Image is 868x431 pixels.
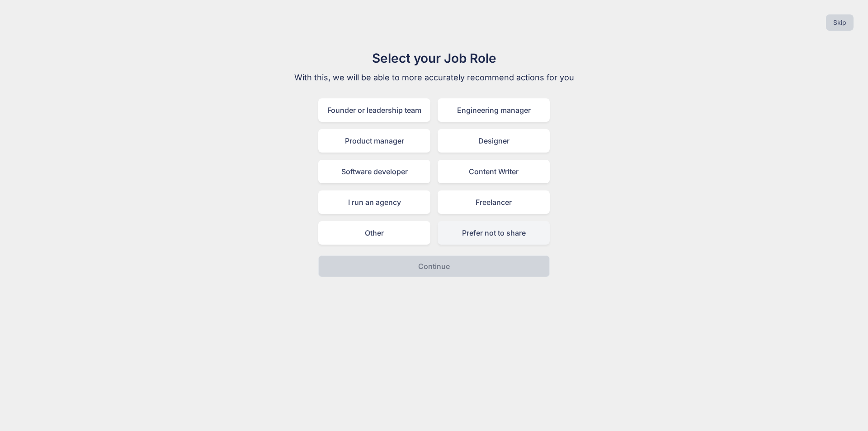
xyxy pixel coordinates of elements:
[318,129,430,153] div: Product manager
[438,160,550,183] div: Content Writer
[826,14,854,31] button: Skip
[318,255,550,277] button: Continue
[438,98,550,122] div: Engineering manager
[318,98,430,122] div: Founder or leadership team
[438,129,550,153] div: Designer
[438,221,550,245] div: Prefer not to share
[418,261,450,272] p: Continue
[318,221,430,245] div: Other
[318,160,430,183] div: Software developer
[438,190,550,214] div: Freelancer
[318,190,430,214] div: I run an agency
[282,71,586,84] p: With this, we will be able to more accurately recommend actions for you
[282,49,586,68] h1: Select your Job Role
